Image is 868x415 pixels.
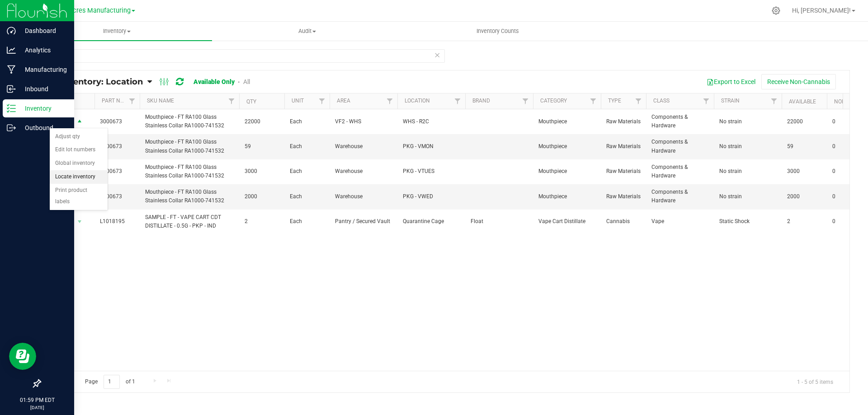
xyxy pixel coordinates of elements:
[50,184,108,209] li: Print product labels
[245,167,279,176] span: 3000
[16,45,70,56] p: Analytics
[767,93,782,109] a: Filter
[606,117,641,126] span: Raw Materials
[246,98,256,105] a: Qty
[335,142,392,151] span: Warehouse
[315,93,330,109] a: Filter
[538,167,595,176] span: Mouthpiece
[4,404,70,411] p: [DATE]
[147,98,174,104] a: SKU Name
[651,163,708,180] span: Components & Hardware
[145,163,234,180] span: Mouthpiece - FT RA100 Glass Stainless Collar RA1000-741532
[538,192,595,201] span: Mouthpiece
[49,7,131,14] span: Green Acres Manufacturing
[651,188,708,205] span: Components & Hardware
[40,49,445,63] input: Search Item Name, Retail Display Name, SKU, Part Number...
[787,192,821,201] span: 2000
[104,375,120,389] input: 1
[337,98,350,104] a: Area
[16,84,70,94] p: Inbound
[50,130,108,144] li: Adjust qty
[100,117,134,126] span: 3000673
[402,22,593,41] a: Inventory Counts
[245,142,279,151] span: 59
[50,157,108,170] li: Global inventory
[653,98,670,104] a: Class
[290,167,324,176] span: Each
[787,217,821,226] span: 2
[145,113,234,130] span: Mouthpiece - FT RA100 Glass Stainless Collar RA1000-741532
[100,167,134,176] span: 3000673
[212,27,402,35] span: Audit
[832,217,867,226] span: 0
[699,93,714,109] a: Filter
[47,77,147,87] a: All Inventory: Location
[335,117,392,126] span: VF2 - WHS
[403,192,460,201] span: PKG - VWED
[606,167,641,176] span: Raw Materials
[832,117,867,126] span: 0
[145,213,234,230] span: SAMPLE - FT - VAPE CART CDT DISTILLATE - 0.5G - PKP - IND
[4,396,70,404] p: 01:59 PM EDT
[74,116,85,128] span: select
[719,167,776,176] span: No strain
[651,217,708,226] span: Vape
[606,192,641,201] span: Raw Materials
[335,217,392,226] span: Pantry / Secured Vault
[471,217,528,226] span: Float
[224,93,239,109] a: Filter
[47,77,143,87] span: All Inventory: Location
[74,215,85,228] span: select
[22,27,212,35] span: Inventory
[50,170,108,184] li: Locate inventory
[290,117,324,126] span: Each
[450,93,465,109] a: Filter
[606,217,641,226] span: Cannabis
[586,93,601,109] a: Filter
[7,46,16,55] inline-svg: Analytics
[651,113,708,130] span: Components & Hardware
[290,192,324,201] span: Each
[608,98,621,104] a: Type
[22,22,212,41] a: Inventory
[77,375,142,389] span: Page of 1
[787,142,821,151] span: 59
[50,143,108,157] li: Edit lot numbers
[651,138,708,155] span: Components & Hardware
[290,142,324,151] span: Each
[789,98,816,105] a: Available
[243,78,250,85] a: All
[145,138,234,155] span: Mouthpiece - FT RA100 Glass Stainless Collar RA1000-741532
[403,217,460,226] span: Quarantine Cage
[9,343,36,370] iframe: Resource center
[538,117,595,126] span: Mouthpiece
[335,192,392,201] span: Warehouse
[606,142,641,151] span: Raw Materials
[100,217,134,226] span: L1018195
[125,93,140,109] a: Filter
[102,98,138,104] a: Part Number
[245,192,279,201] span: 2000
[540,98,567,104] a: Category
[761,74,836,89] button: Receive Non-Cannabis
[719,192,776,201] span: No strain
[100,142,134,151] span: 3000673
[832,167,867,176] span: 0
[770,6,782,15] div: Manage settings
[701,74,761,89] button: Export to Excel
[245,217,279,226] span: 2
[719,142,776,151] span: No strain
[403,117,460,126] span: WHS - R2C
[7,65,16,74] inline-svg: Manufacturing
[464,27,531,35] span: Inventory Counts
[7,26,16,35] inline-svg: Dashboard
[538,217,595,226] span: Vape Cart Distillate
[403,142,460,151] span: PKG - VMON
[472,98,490,104] a: Brand
[100,192,134,201] span: 3000673
[538,142,595,151] span: Mouthpiece
[790,375,840,388] span: 1 - 5 of 5 items
[16,103,70,114] p: Inventory
[290,217,324,226] span: Each
[832,142,867,151] span: 0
